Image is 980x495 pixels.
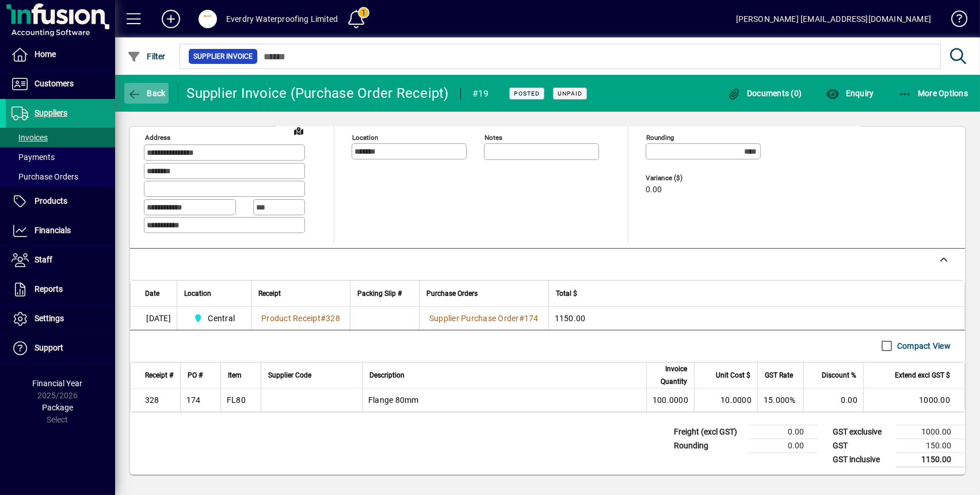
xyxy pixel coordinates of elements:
[827,439,896,452] td: GST
[357,287,402,300] span: Packing Slip #
[716,369,750,382] span: Unit Cost $
[352,134,378,142] mat-label: Location
[485,134,502,142] mat-label: Notes
[548,307,964,330] td: 1150.00
[227,394,246,406] div: FL80
[823,83,876,104] button: Enquiry
[425,312,543,325] a: Supplier Purchase Order#174
[694,389,757,412] td: 10.0000
[35,284,63,294] span: Reports
[822,369,856,382] span: Discount %
[6,304,115,333] a: Settings
[184,287,211,300] span: Location
[145,287,159,300] span: Date
[519,314,524,323] span: #
[646,389,694,412] td: 100.0000
[556,287,577,300] span: Total $
[115,83,178,104] app-page-header-button: Back
[6,40,115,69] a: Home
[668,439,749,452] td: Rounding
[6,275,115,304] a: Reports
[896,452,965,467] td: 1150.00
[124,83,169,104] button: Back
[724,83,805,104] button: Documents (0)
[896,439,965,452] td: 150.00
[35,79,74,88] span: Customers
[261,314,321,323] span: Product Receipt
[668,425,749,439] td: Freight (excl GST)
[6,128,115,147] a: Invoices
[6,216,115,245] a: Financials
[736,10,931,28] div: [PERSON_NAME] [EMAIL_ADDRESS][DOMAIN_NAME]
[124,46,169,67] button: Filter
[42,403,73,412] span: Package
[257,312,344,325] a: Product Receipt#328
[226,10,338,28] div: Everdry Waterproofing Limited
[6,187,115,216] a: Products
[6,147,115,167] a: Payments
[268,369,311,382] span: Supplier Code
[895,340,951,352] label: Compact View
[147,313,171,324] span: [DATE]
[258,287,343,300] div: Receipt
[289,121,308,140] a: View on map
[189,311,239,325] span: Central
[131,389,180,412] td: 328
[187,84,449,102] div: Supplier Invoice (Purchase Order Receipt)
[369,369,405,382] span: Description
[558,90,582,97] span: Unpaid
[556,287,950,300] div: Total $
[6,334,115,363] a: Support
[33,379,83,388] span: Financial Year
[826,89,874,98] span: Enquiry
[12,133,48,142] span: Invoices
[827,425,896,439] td: GST exclusive
[145,369,173,382] span: Receipt #
[188,369,203,382] span: PO #
[514,90,540,97] span: Posted
[12,172,78,181] span: Purchase Orders
[35,196,67,205] span: Products
[898,89,968,98] span: More Options
[152,9,189,29] button: Add
[326,314,340,323] span: 328
[35,255,52,264] span: Staff
[6,70,115,98] a: Customers
[35,49,56,59] span: Home
[35,343,63,352] span: Support
[127,89,166,98] span: Back
[6,246,115,275] a: Staff
[228,369,242,382] span: Item
[193,51,253,62] span: Supplier Invoice
[757,389,803,412] td: 15.000%
[895,83,971,104] button: More Options
[646,185,662,195] span: 0.00
[472,85,489,103] div: #19
[357,287,412,300] div: Packing Slip #
[524,314,539,323] span: 174
[321,314,326,323] span: #
[189,9,226,29] button: Profile
[145,287,170,300] div: Date
[943,2,966,40] a: Knowledge Base
[426,287,478,300] span: Purchase Orders
[863,389,964,412] td: 1000.00
[12,153,55,162] span: Payments
[429,314,519,323] span: Supplier Purchase Order
[6,167,115,186] a: Purchase Orders
[208,313,235,324] span: Central
[895,369,950,382] span: Extend excl GST $
[127,52,166,61] span: Filter
[180,389,220,412] td: 174
[35,314,64,323] span: Settings
[646,174,715,182] span: Variance ($)
[749,425,818,439] td: 0.00
[362,389,646,412] td: Flange 80mm
[646,134,674,142] mat-label: Rounding
[654,363,687,388] span: Invoice Quantity
[896,425,965,439] td: 1000.00
[803,389,863,412] td: 0.00
[727,89,802,98] span: Documents (0)
[827,452,896,467] td: GST inclusive
[765,369,793,382] span: GST Rate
